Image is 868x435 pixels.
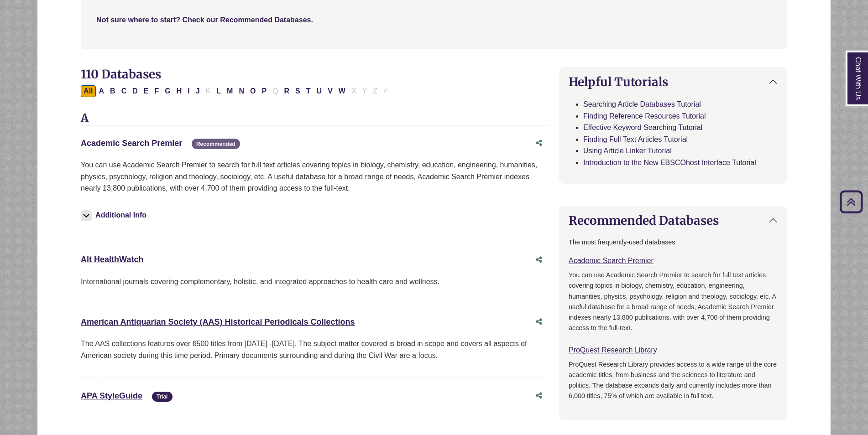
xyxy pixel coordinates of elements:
[583,147,672,155] a: Using Article Linker Tutorial
[530,251,548,269] button: Share this database
[583,112,706,120] a: Finding Reference Resources Tutorial
[152,85,162,97] button: Filter Results F
[569,257,654,264] a: Academic Search Premier
[81,209,149,222] button: Additional Info
[837,196,866,208] a: Back to Top
[325,85,335,97] button: Filter Results V
[530,313,548,331] button: Share this database
[583,159,756,166] a: Introduction to the New EBSCOhost Interface Tutorial
[81,391,142,400] a: APA StyleGuide
[214,85,224,97] button: Filter Results L
[81,85,95,97] button: All
[96,16,313,24] a: Not sure where to start? Check our Recommended Databases.
[259,85,269,97] button: Filter Results P
[247,85,258,97] button: Filter Results O
[336,85,348,97] button: Filter Results W
[141,85,152,97] button: Filter Results E
[81,338,548,361] p: The AAS collections features over 6500 titles from [DATE] -[DATE]. The subject matter covered is ...
[530,387,548,404] button: Share this database
[569,346,657,354] a: ProQuest Research Library
[81,276,548,288] p: International journals covering complementary, holistic, and integrated approaches to health care...
[583,124,702,131] a: Effective Keyword Searching Tutorial
[530,135,548,152] button: Share this database
[583,100,701,108] a: Searching Article Databases Tutorial
[314,85,325,97] button: Filter Results U
[81,112,548,125] h3: A
[81,159,548,194] p: You can use Academic Search Premier to search for full text articles covering topics in biology, ...
[81,317,355,326] a: American Antiquarian Society (AAS) Historical Periodicals Collections
[193,85,203,97] button: Filter Results J
[569,237,778,248] p: The most frequently-used databases
[303,85,314,97] button: Filter Results T
[174,85,185,97] button: Filter Results H
[559,67,787,96] button: Helpful Tutorials
[96,85,107,97] button: Filter Results A
[152,392,173,402] span: Trial
[107,85,118,97] button: Filter Results B
[162,85,173,97] button: Filter Results G
[569,270,778,333] p: You can use Academic Search Premier to search for full text articles covering topics in biology, ...
[81,255,143,264] a: Alt HealthWatch
[185,85,192,97] button: Filter Results I
[192,139,240,149] span: Recommended
[293,85,303,97] button: Filter Results S
[81,139,182,148] a: Academic Search Premier
[224,85,235,97] button: Filter Results M
[583,135,688,143] a: Finding Full Text Articles Tutorial
[81,67,161,82] span: 110 Databases
[81,87,391,94] div: Alpha-list to filter by first letter of database name
[282,85,293,97] button: Filter Results R
[130,85,141,97] button: Filter Results D
[569,359,778,401] p: ProQuest Research Library provides access to a wide range of the core academic titles, from busin...
[119,85,130,97] button: Filter Results C
[236,85,247,97] button: Filter Results N
[559,206,787,235] button: Recommended Databases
